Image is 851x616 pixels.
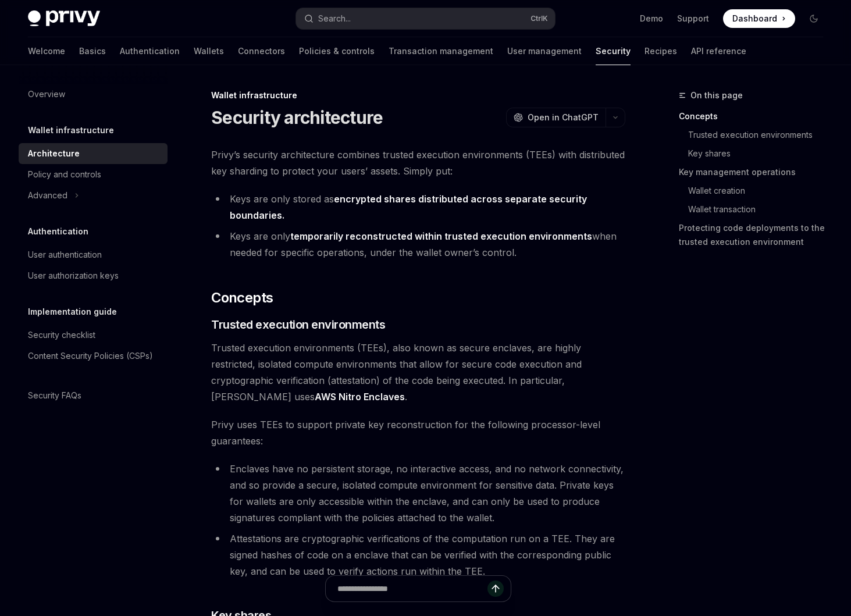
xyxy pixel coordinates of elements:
[28,248,102,262] div: User authentication
[28,168,101,181] div: Policy and controls
[19,385,168,406] a: Security FAQs
[19,185,168,206] button: Toggle Advanced section
[315,391,405,403] a: AWS Nitro Enclaves
[19,325,168,346] a: Security checklist
[238,37,285,65] a: Connectors
[19,265,168,286] a: User authorization keys
[290,230,592,242] strong: temporarily reconstructed within trusted execution environments
[679,219,832,251] a: Protecting code deployments to the trusted execution environment
[19,143,168,164] a: Architecture
[506,108,606,127] button: Open in ChatGPT
[690,88,743,102] span: On this page
[211,191,625,223] li: Keys are only stored as
[732,13,777,24] span: Dashboard
[211,107,383,128] h1: Security architecture
[120,37,180,65] a: Authentication
[28,147,80,161] div: Architecture
[318,12,351,26] div: Search...
[723,9,795,28] a: Dashboard
[28,37,65,65] a: Welcome
[28,269,119,283] div: User authorization keys
[19,84,168,105] a: Overview
[194,37,224,65] a: Wallets
[211,461,625,526] li: Enclaves have no persistent storage, no interactive access, and no network connectivity, and so p...
[691,37,746,65] a: API reference
[28,87,65,101] div: Overview
[528,112,599,123] span: Open in ChatGPT
[487,581,504,597] button: Send message
[28,123,114,137] h5: Wallet infrastructure
[679,144,832,163] a: Key shares
[640,13,663,24] a: Demo
[79,37,106,65] a: Basics
[211,289,273,307] span: Concepts
[28,225,88,238] h5: Authentication
[337,576,487,601] input: Ask a question...
[211,316,385,333] span: Trusted execution environments
[296,8,555,29] button: Open search
[679,163,832,181] a: Key management operations
[211,90,625,101] div: Wallet infrastructure
[679,181,832,200] a: Wallet creation
[507,37,582,65] a: User management
[28,188,67,202] div: Advanced
[28,10,100,27] img: dark logo
[28,328,95,342] div: Security checklist
[679,200,832,219] a: Wallet transaction
[28,305,117,319] h5: Implementation guide
[530,14,548,23] span: Ctrl K
[804,9,823,28] button: Toggle dark mode
[211,228,625,261] li: Keys are only when needed for specific operations, under the wallet owner’s control.
[211,147,625,179] span: Privy’s security architecture combines trusted execution environments (TEEs) with distributed key...
[19,244,168,265] a: User authentication
[211,416,625,449] span: Privy uses TEEs to support private key reconstruction for the following processor-level guarantees:
[19,164,168,185] a: Policy and controls
[645,37,677,65] a: Recipes
[679,126,832,144] a: Trusted execution environments
[677,13,709,24] a: Support
[389,37,493,65] a: Transaction management
[299,37,375,65] a: Policies & controls
[211,340,625,405] span: Trusted execution environments (TEEs), also known as secure enclaves, are highly restricted, isol...
[28,389,81,403] div: Security FAQs
[679,107,832,126] a: Concepts
[19,346,168,366] a: Content Security Policies (CSPs)
[230,193,587,221] strong: encrypted shares distributed across separate security boundaries.
[211,530,625,579] li: Attestations are cryptographic verifications of the computation run on a TEE. They are signed has...
[596,37,631,65] a: Security
[28,349,153,363] div: Content Security Policies (CSPs)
